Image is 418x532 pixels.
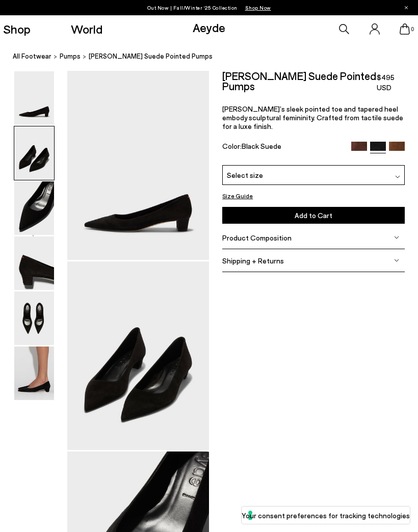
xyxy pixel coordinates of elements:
[3,23,31,35] a: Shop
[222,191,253,201] button: Size Guide
[222,233,292,242] span: Product Composition
[222,207,405,224] button: Add to Cart
[377,72,405,93] span: $495 USD
[14,71,54,125] img: Judi Suede Pointed Pumps - Image 1
[394,235,399,240] img: svg%3E
[14,126,54,180] img: Judi Suede Pointed Pumps - Image 2
[295,211,332,220] span: Add to Cart
[394,258,399,263] img: svg%3E
[400,23,410,35] a: 0
[14,181,54,235] img: Judi Suede Pointed Pumps - Image 3
[60,52,81,60] span: pumps
[14,291,54,345] img: Judi Suede Pointed Pumps - Image 5
[89,51,213,62] span: [PERSON_NAME] Suede Pointed Pumps
[242,510,410,521] label: Your consent preferences for tracking technologies
[222,256,284,265] span: Shipping + Returns
[227,170,263,180] span: Select size
[13,51,51,62] a: All Footwear
[395,174,400,179] img: svg%3E
[193,20,225,35] a: Aeyde
[13,43,418,71] nav: breadcrumb
[14,347,54,400] img: Judi Suede Pointed Pumps - Image 6
[242,507,410,524] button: Your consent preferences for tracking technologies
[222,142,346,153] div: Color:
[14,236,54,290] img: Judi Suede Pointed Pumps - Image 4
[242,142,281,150] span: Black Suede
[245,5,271,11] span: Navigate to /collections/new-in
[60,51,81,62] a: pumps
[410,26,415,32] span: 0
[71,23,102,35] a: World
[147,3,271,13] p: Out Now | Fall/Winter ‘25 Collection
[222,71,377,91] h2: [PERSON_NAME] Suede Pointed Pumps
[222,104,405,130] p: [PERSON_NAME]’s sleek pointed toe and tapered heel embody sculptural femininity. Crafted from tac...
